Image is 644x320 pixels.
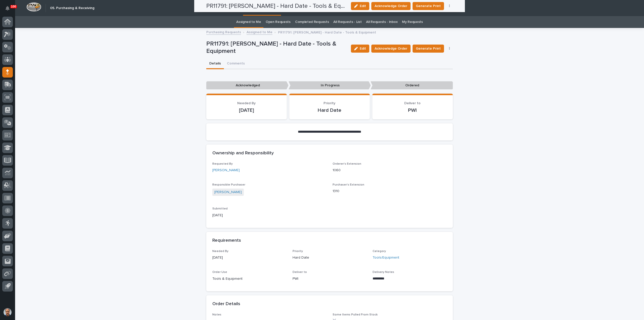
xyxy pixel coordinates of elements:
img: Workspace Logo [26,2,41,12]
span: Needed By [237,101,256,105]
a: Completed Requests [295,16,329,28]
p: PR11791: [PERSON_NAME] - Hard Date - Tools & Equipment [206,40,347,55]
p: 1060 [333,168,447,173]
p: Hard Date [295,107,364,113]
button: users-avatar [2,307,13,317]
span: Needed By [212,250,228,253]
span: Submitted [212,207,228,210]
a: [PERSON_NAME] [214,190,242,195]
p: 1310 [333,189,447,194]
p: PWI [293,276,367,281]
p: Acknowledged [206,81,289,90]
span: Acknowledge Order [375,46,407,51]
h2: Order Details [212,301,240,307]
span: Responsible Purchaser [212,183,245,186]
button: Edit [351,45,369,53]
a: Open Requests [266,16,291,28]
p: In Progress [289,81,371,90]
span: Some Items Pulled From Stock [333,313,378,316]
button: Acknowledge Order [371,45,411,53]
span: Delivery Notes [373,271,394,274]
span: Requested By [212,162,233,165]
a: Assigned to Me [247,29,272,35]
button: Details [206,59,224,69]
a: Assigned to Me [236,16,261,28]
span: Purchaser's Extension [333,183,364,186]
h2: Ownership and Responsibility [212,151,274,156]
span: Priority [293,250,303,253]
a: [PERSON_NAME] [212,168,240,173]
span: Order Use [212,271,227,274]
span: Generate Print [416,46,441,51]
span: Edit [360,47,366,50]
a: Purchasing Requests [206,29,241,35]
p: [DATE] [212,107,281,113]
p: Ordered [371,81,453,90]
a: Tools/Equipment [373,255,399,260]
p: PR11791: [PERSON_NAME] - Hard Date - Tools & Equipment [278,29,376,35]
span: Orderer's Extension [333,162,361,165]
p: PWI [378,107,447,113]
h2: 05. Purchasing & Receiving [50,6,94,10]
span: Deliver to [404,101,421,105]
h2: Requirements [212,238,241,243]
a: My Requests [402,16,423,28]
p: [DATE] [212,255,287,260]
p: [DATE] [212,213,327,218]
button: Comments [224,59,248,69]
span: Deliver to [293,271,307,274]
p: 100 [11,5,16,8]
span: Priority [324,101,335,105]
div: Notifications100 [6,6,13,14]
button: Notifications [2,3,13,14]
button: Generate Print [413,45,444,53]
a: All Requests - List [333,16,361,28]
p: Tools & Equipment [212,276,287,281]
span: Notes [212,313,221,316]
span: Category [373,250,386,253]
a: All Requests - Inbox [366,16,397,28]
p: Hard Date [293,255,367,260]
